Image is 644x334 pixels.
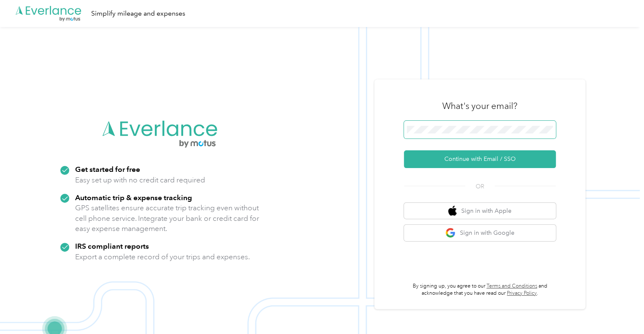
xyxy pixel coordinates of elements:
p: By signing up, you agree to our and acknowledge that you have read our . [404,282,556,297]
h3: What's your email? [442,100,517,112]
p: Easy set up with no credit card required [75,175,205,185]
img: google logo [445,228,456,238]
button: google logoSign in with Google [404,225,556,241]
p: GPS satellites ensure accurate trip tracking even without cell phone service. Integrate your bank... [75,203,260,234]
a: Terms and Conditions [487,283,537,289]
button: apple logoSign in with Apple [404,203,556,219]
span: OR [465,182,495,191]
a: Privacy Policy [507,290,537,296]
strong: Get started for free [75,165,140,174]
strong: Automatic trip & expense tracking [75,193,192,202]
strong: IRS compliant reports [75,242,149,250]
button: Continue with Email / SSO [404,150,556,168]
p: Export a complete record of your trips and expenses. [75,252,250,262]
img: apple logo [448,206,457,216]
div: Simplify mileage and expenses [91,8,185,19]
